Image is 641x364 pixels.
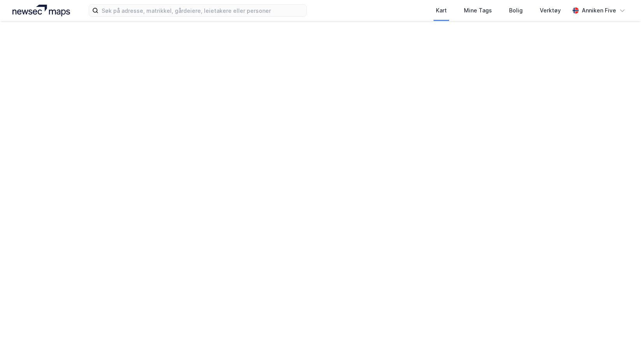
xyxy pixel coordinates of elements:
[602,327,641,364] div: Kontrollprogram for chat
[540,6,561,15] div: Verktøy
[436,6,447,15] div: Kart
[464,6,492,15] div: Mine Tags
[509,6,523,15] div: Bolig
[582,6,616,15] div: Anniken Five
[98,5,306,16] input: Søk på adresse, matrikkel, gårdeiere, leietakere eller personer
[12,5,70,16] img: logo.a4113a55bc3d86da70a041830d287a7e.svg
[602,327,641,364] iframe: Chat Widget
